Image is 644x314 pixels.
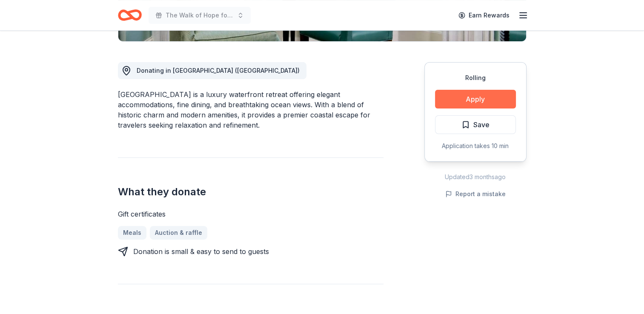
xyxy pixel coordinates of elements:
button: The Walk of Hope for ALS Research [149,7,251,24]
div: Gift certificates [118,209,384,219]
a: Auction & raffle [150,226,207,240]
a: Home [118,5,142,25]
div: Rolling [435,73,516,83]
div: Updated 3 months ago [424,172,527,182]
div: Donation is small & easy to send to guests [133,246,269,257]
a: Meals [118,226,146,240]
div: [GEOGRAPHIC_DATA] is a luxury waterfront retreat offering elegant accommodations, fine dining, an... [118,89,384,130]
span: Save [473,119,489,130]
span: Donating in [GEOGRAPHIC_DATA] ([GEOGRAPHIC_DATA]) [137,67,300,74]
button: Report a mistake [445,189,506,199]
a: Earn Rewards [453,8,515,23]
h2: What they donate [118,185,384,199]
div: Application takes 10 min [435,141,516,151]
button: Apply [435,90,516,108]
button: Save [435,115,516,134]
span: The Walk of Hope for ALS Research [166,10,234,20]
